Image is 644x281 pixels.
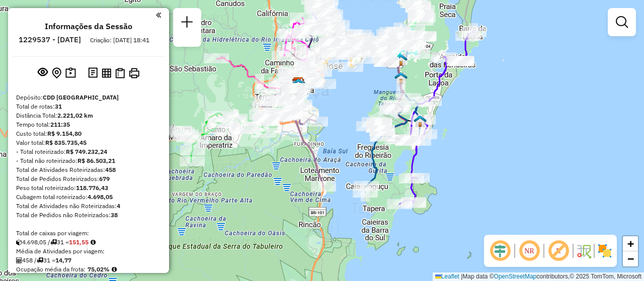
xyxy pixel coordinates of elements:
[16,239,22,245] i: Cubagem total roteirizado
[112,266,117,272] em: Média calculada utilizando a maior ocupação (%Peso ou %Cubagem) de cada rota da sessão. Rotas cro...
[318,38,344,48] div: Atividade não roteirizada - ELITE CHOPP E CARGAS
[36,65,50,81] button: Exibir sessão original
[16,120,161,129] div: Tempo total:
[86,36,153,45] div: Criação: [DATE] 18:41
[16,229,161,238] div: Total de caixas por viagem:
[16,165,161,174] div: Total de Atividades Roteirizadas:
[435,273,459,280] a: Leaflet
[66,148,107,155] strong: R$ 749.232,24
[597,243,613,259] img: Exibir/Ocultar setores
[50,239,57,245] i: Total de rotas
[45,22,132,31] h4: Informações da Sessão
[394,71,408,84] img: FAD - Pirajubae
[156,9,161,21] a: Clique aqui para minimizar o painel
[88,265,110,273] strong: 75,02%
[319,39,344,49] div: Atividade não roteirizada - ELITE CHOPP E CARGAS
[105,166,116,173] strong: 458
[55,256,71,264] strong: 14,77
[517,239,541,263] span: Ocultar NR
[433,272,644,281] div: Map data © contributors,© 2025 TomTom, Microsoft
[16,256,161,265] div: 458 / 31 =
[16,129,161,138] div: Custo total:
[50,121,70,128] strong: 211:35
[99,175,110,182] strong: 679
[16,193,161,202] div: Cubagem total roteirizado:
[576,243,592,259] img: Fluxo de ruas
[16,138,161,147] div: Valor total:
[488,239,512,263] span: Ocultar deslocamento
[127,66,141,80] button: Imprimir Rotas
[117,202,120,210] strong: 4
[86,65,100,81] button: Logs desbloquear sessão
[16,238,161,247] div: 4.698,05 / 31 =
[16,247,161,256] div: Média de Atividades por viagem:
[16,93,161,102] div: Depósito:
[494,273,537,280] a: OpenStreetMap
[16,156,161,165] div: - Total não roteirizado:
[414,115,427,128] img: 2368 - Warecloud Autódromo
[57,112,93,119] strong: 2.221,02 km
[76,184,108,192] strong: 118.776,43
[623,251,638,266] a: Zoom out
[16,102,161,111] div: Total de rotas:
[16,257,22,263] i: Total de Atividades
[623,236,638,251] a: Zoom in
[16,174,161,183] div: Total de Pedidos Roteirizados:
[16,211,161,220] div: Total de Pedidos não Roteirizados:
[627,252,634,265] span: −
[50,65,63,81] button: Centralizar mapa no depósito ou ponto de apoio
[16,265,86,273] span: Ocupação média da frota:
[461,273,462,280] span: |
[63,65,78,81] button: Painel de Sugestão
[43,93,119,101] strong: CDD [GEOGRAPHIC_DATA]
[37,257,43,263] i: Total de rotas
[88,193,113,201] strong: 4.698,05
[91,239,96,245] i: Meta Caixas/viagem: 172,72 Diferença: -21,17
[546,239,571,263] span: Exibir rótulo
[111,211,118,219] strong: 38
[292,78,305,91] img: 712 UDC Full Palhoça
[100,66,113,79] button: Visualizar relatório de Roteirização
[177,12,197,35] a: Nova sessão e pesquisa
[16,147,161,156] div: - Total roteirizado:
[113,66,127,80] button: Visualizar Romaneio
[16,111,161,120] div: Distância Total:
[77,157,115,164] strong: R$ 86.503,21
[627,237,634,250] span: +
[45,139,87,146] strong: R$ 835.735,45
[19,35,81,44] h6: 1229537 - [DATE]
[292,77,305,90] img: CDD Florianópolis
[394,53,408,66] img: Ilha Centro
[47,130,82,137] strong: R$ 9.154,80
[55,103,62,110] strong: 31
[612,12,632,32] a: Exibir filtros
[16,183,161,193] div: Peso total roteirizado:
[16,202,161,211] div: Total de Atividades não Roteirizadas:
[69,238,89,246] strong: 151,55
